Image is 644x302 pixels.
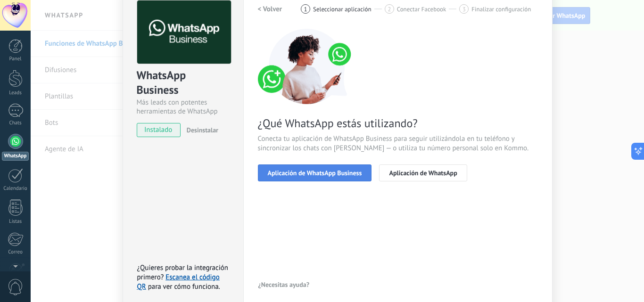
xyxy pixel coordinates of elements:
[471,6,531,13] span: Finalizar configuración
[258,29,357,104] img: connect number
[379,164,467,181] button: Aplicación de WhatsApp
[397,6,446,13] span: Conectar Facebook
[258,278,310,292] button: ¿Necesitas ayuda?
[258,0,282,17] button: < Volver
[2,249,29,255] div: Correo
[462,5,466,13] span: 3
[313,6,372,13] span: Seleccionar aplicación
[304,5,307,13] span: 1
[2,56,29,62] div: Panel
[137,68,230,98] div: WhatsApp Business
[388,5,391,13] span: 2
[258,5,282,14] h2: < Volver
[258,164,372,181] button: Aplicación de WhatsApp Business
[2,152,29,161] div: WhatsApp
[137,263,229,282] span: ¿Quieres probar la integración primero?
[137,273,220,291] a: Escanea el código QR
[2,186,29,192] div: Calendario
[2,90,29,96] div: Leads
[148,282,220,291] span: para ver cómo funciona.
[258,116,538,131] span: ¿Qué WhatsApp estás utilizando?
[183,123,218,137] button: Desinstalar
[268,170,362,176] span: Aplicación de WhatsApp Business
[389,170,457,176] span: Aplicación de WhatsApp
[258,134,538,153] span: Conecta tu aplicación de WhatsApp Business para seguir utilizándola en tu teléfono y sincronizar ...
[2,219,29,225] div: Listas
[187,126,218,134] span: Desinstalar
[137,123,180,137] span: instalado
[137,98,230,116] div: Más leads con potentes herramientas de WhatsApp
[258,281,310,288] span: ¿Necesitas ayuda?
[2,120,29,126] div: Chats
[137,0,231,64] img: logo_main.png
